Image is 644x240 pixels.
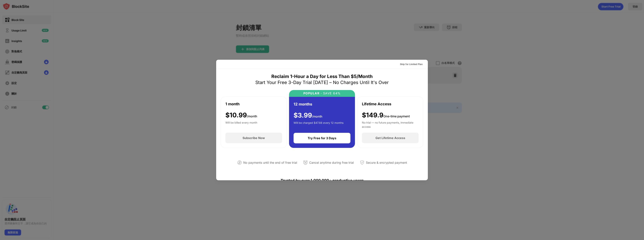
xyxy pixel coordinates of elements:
[303,160,308,165] img: cancel-anytime
[294,112,322,119] div: $ 3.99
[221,171,423,190] div: Trusted by over 1,000,000+ productive users
[294,101,312,107] div: 12 months
[362,121,419,128] div: No trial — no future payments, immediate access
[303,92,322,95] div: POPULAR ·
[308,136,336,140] div: Try Free for 3 Days
[400,62,423,66] div: Skip for Limited Plan
[247,114,257,118] span: /month
[312,115,322,118] span: /month
[255,79,389,86] div: Start Your Free 3-Day Trial [DATE] – No Charges Until It's Over
[294,121,343,128] div: Will be charged $47.88 every 12 months
[362,101,391,107] div: Lifetime Access
[271,73,373,79] div: Reclaim 1-Hour a Day for Less Than $5/Month
[362,111,410,119] div: $149.9
[225,111,257,119] div: $ 10.99
[360,160,364,165] img: secured-payment
[243,160,297,165] div: No payments until the end of free trial
[243,136,265,140] div: Subscribe Now
[225,121,257,128] div: Will be billed every month
[383,114,410,118] span: One-time payment
[225,101,240,107] div: 1 month
[237,160,242,165] img: not-paying
[375,136,405,140] div: Get Lifetime Access
[322,92,341,95] div: SAVE 64%
[366,160,407,165] div: Secure & encrypted payment
[309,160,354,165] div: Cancel anytime during free trial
